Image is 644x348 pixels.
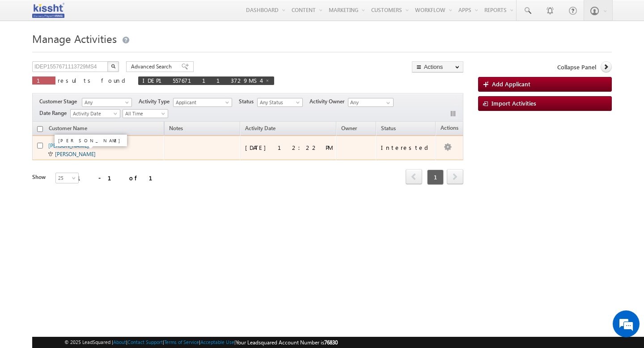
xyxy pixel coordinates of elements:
[123,109,168,118] a: All Time
[258,98,300,106] span: Any Status
[200,339,234,345] a: Acceptable Use
[257,98,303,107] a: Any Status
[436,123,463,135] span: Actions
[32,173,48,181] div: Show
[82,98,132,107] a: Any
[56,174,80,182] span: 25
[381,144,432,152] div: Interested
[427,170,444,185] span: 1
[492,80,530,88] span: Add Applicant
[164,339,199,345] a: Terms of Service
[165,123,187,135] span: Notes
[241,123,280,135] a: Activity Date
[131,63,174,71] span: Advanced Search
[55,151,96,157] a: [PERSON_NAME]
[447,169,463,184] span: next
[39,109,70,117] span: Date Range
[324,339,338,346] span: 76830
[64,338,338,347] span: © 2025 LeadSquared | | | | |
[143,76,261,84] span: IDEP1557671113729MS4
[32,31,117,46] span: Manage Activities
[341,125,357,132] span: Owner
[174,98,228,106] span: Applicant
[123,110,165,118] span: All Time
[44,123,92,135] span: Customer Name
[557,63,596,71] span: Collapse Panel
[37,76,51,84] span: 1
[55,173,79,183] a: 25
[32,2,64,18] img: Custom Logo
[70,109,120,118] a: Activity Date
[381,125,396,132] span: Status
[491,99,536,107] span: Import Activities
[173,98,232,107] a: Applicant
[240,136,337,160] td: [DATE] 12:22 PM
[139,98,173,106] span: Activity Type
[406,170,422,184] a: prev
[82,98,129,106] span: Any
[37,126,43,132] input: Check all records
[447,170,463,184] a: next
[236,339,338,346] span: Your Leadsquared Account Number is
[111,64,115,68] img: Search
[406,169,422,184] span: prev
[309,98,348,106] span: Activity Owner
[39,98,80,106] span: Customer Stage
[58,137,123,144] p: [PERSON_NAME]
[113,339,126,345] a: About
[48,142,89,149] a: [PERSON_NAME]
[77,173,163,183] div: 1 - 1 of 1
[412,61,463,72] button: Actions
[71,110,117,118] span: Activity Date
[58,76,129,84] span: results found
[127,339,163,345] a: Contact Support
[381,98,393,107] a: Show All Items
[239,98,257,106] span: Status
[348,98,394,107] input: Type to Search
